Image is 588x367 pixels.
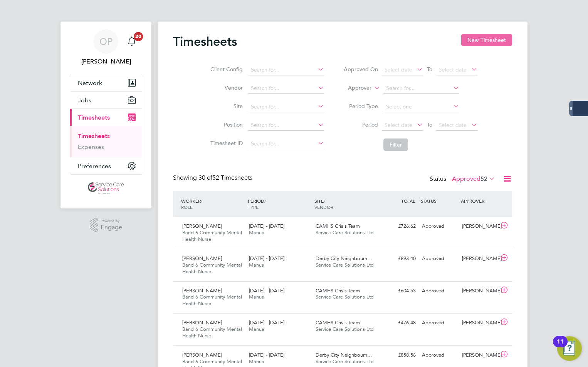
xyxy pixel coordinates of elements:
[134,32,143,41] span: 20
[316,255,372,262] span: Derby City Neighbourh…
[70,92,142,108] button: Jobs
[78,114,110,121] span: Timesheets
[316,229,374,236] span: Service Care Solutions Ltd
[99,37,113,47] span: OP
[459,317,499,329] div: [PERSON_NAME]
[343,103,378,110] label: Period Type
[249,352,284,358] span: [DATE] - [DATE]
[379,317,419,329] div: £476.48
[173,174,254,182] div: Showing
[248,65,324,75] input: Search for...
[70,182,142,195] a: Go to home page
[316,319,360,326] span: CAMHS Crisis Team
[248,83,324,94] input: Search for...
[557,336,582,361] button: Open Resource Center, 11 new notifications
[425,120,435,130] span: To
[439,122,467,128] span: Select date
[208,121,243,128] label: Position
[101,218,122,224] span: Powered by
[78,132,110,140] a: Timesheets
[70,57,142,66] span: Oliver Parkinson
[316,326,374,332] span: Service Care Solutions Ltd
[337,84,371,92] label: Approver
[264,198,266,204] span: /
[60,22,151,209] nav: Main navigation
[249,294,265,300] span: Manual
[70,74,142,91] button: Network
[70,109,142,126] button: Timesheets
[343,66,378,73] label: Approved On
[90,218,123,232] a: Powered byEngage
[248,120,324,131] input: Search for...
[88,182,124,195] img: servicecare-logo-retina.png
[248,102,324,112] input: Search for...
[182,287,222,294] span: [PERSON_NAME]
[182,319,222,326] span: [PERSON_NAME]
[379,220,419,233] div: £726.62
[78,97,91,104] span: Jobs
[208,84,243,91] label: Vendor
[452,175,495,183] label: Approved
[383,138,408,151] button: Filter
[316,352,372,358] span: Derby City Neighbourh…
[459,285,499,297] div: [PERSON_NAME]
[316,287,360,294] span: CAMHS Crisis Team
[208,103,243,110] label: Site
[383,83,459,94] input: Search for...
[201,198,202,204] span: /
[385,66,412,73] span: Select date
[419,194,459,208] div: STATUS
[198,174,212,182] span: 30 of
[179,194,246,214] div: WORKER
[379,252,419,265] div: £893.40
[419,349,459,362] div: Approved
[459,252,499,265] div: [PERSON_NAME]
[459,194,499,208] div: APPROVER
[425,64,435,74] span: To
[249,223,284,229] span: [DATE] - [DATE]
[316,262,374,268] span: Service Care Solutions Ltd
[249,326,265,332] span: Manual
[198,174,252,182] span: 52 Timesheets
[208,140,243,147] label: Timesheet ID
[439,66,467,73] span: Select date
[78,162,111,170] span: Preferences
[379,349,419,362] div: £858.56
[182,352,222,358] span: [PERSON_NAME]
[249,358,265,365] span: Manual
[101,224,122,231] span: Engage
[78,143,104,150] a: Expenses
[343,121,378,128] label: Period
[246,194,312,214] div: PERIOD
[461,34,512,46] button: New Timesheet
[480,175,487,183] span: 52
[312,194,379,214] div: SITE
[249,255,284,262] span: [DATE] - [DATE]
[182,294,242,307] span: Band 6 Community Mental Health Nurse
[459,349,499,362] div: [PERSON_NAME]
[182,223,222,229] span: [PERSON_NAME]
[385,122,412,128] span: Select date
[70,157,142,174] button: Preferences
[401,198,415,204] span: TOTAL
[324,198,325,204] span: /
[316,294,374,300] span: Service Care Solutions Ltd
[248,138,324,149] input: Search for...
[314,204,333,210] span: VENDOR
[249,229,265,236] span: Manual
[70,29,142,66] a: OP[PERSON_NAME]
[379,285,419,297] div: £604.53
[248,204,259,210] span: TYPE
[557,342,564,352] div: 11
[459,220,499,233] div: [PERSON_NAME]
[419,220,459,233] div: Approved
[419,252,459,265] div: Approved
[419,317,459,329] div: Approved
[173,34,237,49] h2: Timesheets
[249,319,284,326] span: [DATE] - [DATE]
[316,358,374,365] span: Service Care Solutions Ltd
[182,229,242,242] span: Band 6 Community Mental Health Nurse
[249,287,284,294] span: [DATE] - [DATE]
[78,79,102,87] span: Network
[430,174,497,185] div: Status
